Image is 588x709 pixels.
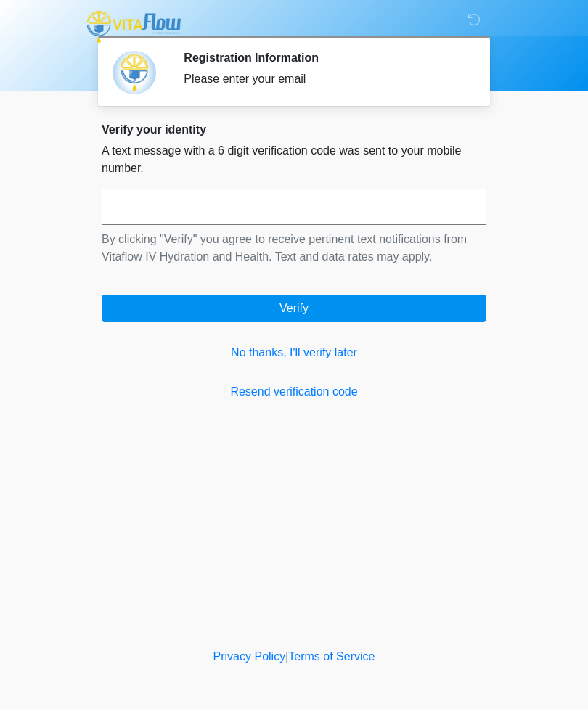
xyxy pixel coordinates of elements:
[102,123,486,136] h2: Verify your identity
[102,344,486,361] a: No thanks, I'll verify later
[113,51,156,94] img: Agent Avatar
[213,650,286,663] a: Privacy Policy
[87,11,181,43] img: Vitaflow IV Hydration and Health Logo
[102,142,486,177] p: A text message with a 6 digit verification code was sent to your mobile number.
[102,295,486,322] button: Verify
[285,650,288,663] a: |
[288,650,375,663] a: Terms of Service
[184,70,465,88] div: Please enter your email
[102,383,486,401] a: Resend verification code
[102,231,486,266] p: By clicking "Verify" you agree to receive pertinent text notifications from Vitaflow IV Hydration...
[184,51,465,65] h2: Registration Information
